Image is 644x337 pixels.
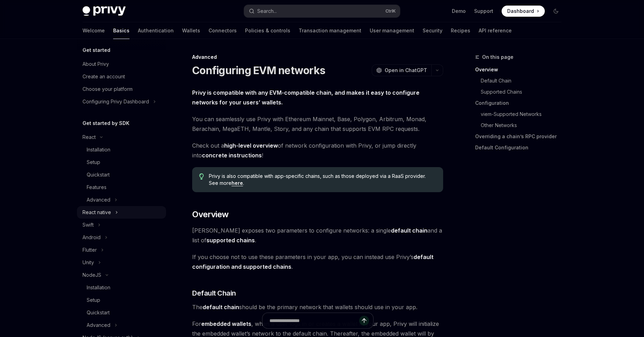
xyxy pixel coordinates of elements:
[507,8,534,15] span: Dashboard
[77,294,166,306] a: Setup
[83,133,96,141] div: React
[451,22,470,39] a: Recipes
[87,146,110,154] div: Installation
[83,22,105,39] a: Welcome
[77,181,166,194] a: Features
[385,8,396,14] span: Ctrl K
[77,131,166,143] button: Toggle React section
[77,143,166,156] a: Installation
[182,22,200,39] a: Wallets
[83,60,109,68] div: About Privy
[113,22,129,39] a: Basics
[192,288,236,298] span: Default Chain
[77,95,166,108] button: Toggle Configuring Privy Dashboard section
[231,180,243,186] a: here
[192,64,325,77] h1: Configuring EVM networks
[359,316,369,326] button: Send message
[192,141,443,160] span: Check out a of network configuration with Privy, or jump directly into !
[479,22,512,39] a: API reference
[299,22,361,39] a: Transaction management
[475,75,567,86] a: Default Chain
[475,120,567,131] a: Other Networks
[77,256,166,269] button: Toggle Unity section
[199,173,204,180] svg: Tip
[224,142,278,149] a: high-level overview
[502,6,545,17] a: Dashboard
[77,83,166,95] a: Choose your platform
[209,22,237,39] a: Connectors
[83,233,101,242] div: Android
[77,306,166,319] a: Quickstart
[77,206,166,219] button: Toggle React native section
[192,54,443,61] div: Advanced
[77,58,166,70] a: About Privy
[138,22,174,39] a: Authentication
[203,304,239,311] strong: default chain
[77,156,166,168] a: Setup
[83,221,94,229] div: Swift
[372,64,431,76] button: Open in ChatGPT
[77,281,166,294] a: Installation
[77,269,166,281] button: Toggle NodeJS section
[83,72,125,81] div: Create an account
[209,173,436,187] span: Privy is also compatible with app-specific chains, such as those deployed via a RaaS provider. Se...
[87,296,100,304] div: Setup
[83,271,101,279] div: NodeJS
[83,246,97,254] div: Flutter
[475,97,567,109] a: Configuration
[385,67,427,74] span: Open in ChatGPT
[87,171,110,179] div: Quickstart
[87,183,107,191] div: Features
[202,152,262,159] a: concrete instructions
[244,5,400,17] button: Open search
[391,227,427,234] strong: default chain
[192,252,443,272] span: If you choose not to use these parameters in your app, you can instead use Privy’s .
[192,302,443,312] span: The should be the primary network that wallets should use in your app.
[77,70,166,83] a: Create an account
[77,194,166,206] button: Toggle Advanced section
[475,64,567,75] a: Overview
[550,6,561,17] button: Toggle dark mode
[245,22,290,39] a: Policies & controls
[475,142,567,153] a: Default Configuration
[87,308,110,317] div: Quickstart
[269,313,359,328] input: Ask a question...
[206,237,255,244] a: supported chains
[482,53,513,61] span: On this page
[87,158,100,166] div: Setup
[77,168,166,181] a: Quickstart
[475,109,567,120] a: viem-Supported Networks
[452,8,466,15] a: Demo
[370,22,414,39] a: User management
[83,119,129,127] h5: Get started by SDK
[87,321,110,329] div: Advanced
[475,86,567,97] a: Supported Chains
[83,85,133,93] div: Choose your platform
[77,244,166,256] button: Toggle Flutter section
[192,226,443,245] span: [PERSON_NAME] exposes two parameters to configure networks: a single and a list of .
[192,209,228,220] span: Overview
[423,22,442,39] a: Security
[77,231,166,244] button: Toggle Android section
[391,227,427,234] a: default chain
[192,114,443,134] span: You can seamlessly use Privy with Ethereum Mainnet, Base, Polygon, Arbitrum, Monad, Berachain, Me...
[475,131,567,142] a: Overriding a chain’s RPC provider
[83,6,126,16] img: dark logo
[87,283,110,292] div: Installation
[87,196,110,204] div: Advanced
[83,258,94,267] div: Unity
[192,89,419,106] strong: Privy is compatible with any EVM-compatible chain, and makes it easy to configure networks for yo...
[83,97,149,106] div: Configuring Privy Dashboard
[77,219,166,231] button: Toggle Swift section
[83,46,110,54] h5: Get started
[83,208,111,217] div: React native
[77,319,166,331] button: Toggle Advanced section
[474,8,493,15] a: Support
[257,7,277,15] div: Search...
